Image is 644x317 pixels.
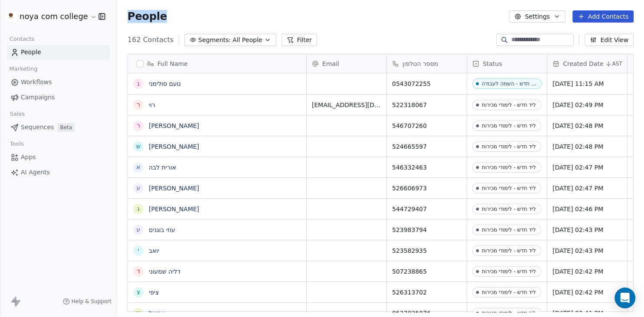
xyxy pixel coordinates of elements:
a: [PERSON_NAME] [149,122,199,129]
a: People [7,45,110,59]
span: מספר הטלפון [402,59,438,68]
span: noya com college [20,11,88,22]
a: [PERSON_NAME] [149,143,199,150]
span: Workflows [21,78,52,87]
span: [DATE] 02:47 PM [552,184,603,193]
img: %C3%97%C2%9C%C3%97%C2%95%C3%97%C2%92%C3%97%C2%95%20%C3%97%C2%9E%C3%97%C2%9B%C3%97%C2%9C%C3%97%C2%... [6,11,16,22]
span: Full Name [157,59,188,68]
span: People [127,10,167,23]
div: grid [128,73,307,312]
span: [DATE] 02:43 PM [552,246,603,255]
div: א [136,163,140,172]
a: Campaigns [7,90,110,105]
span: 523582935 [392,246,427,255]
a: [PERSON_NAME] [149,206,199,212]
span: 522318067 [392,101,427,109]
div: ליד חדש - לימודי מכירות [482,144,536,150]
a: ציפי [149,289,159,296]
a: עוזי בוגנים [149,226,175,233]
span: [DATE] 02:46 PM [552,205,603,213]
span: 523983794 [392,225,427,234]
span: AST [612,60,622,67]
span: Sales [6,108,29,121]
span: Segments: [198,36,231,45]
a: רוי [149,101,155,108]
div: Open Intercom Messenger [615,288,635,308]
span: [DATE] 02:43 PM [552,225,603,234]
span: [DATE] 02:42 PM [552,267,603,276]
span: People [21,48,41,57]
span: [DATE] 11:15 AM [552,79,604,88]
button: Edit View [585,34,634,46]
span: 544729407 [392,205,427,213]
div: י [137,246,139,255]
a: דליה שמעוני [149,268,180,275]
span: Help & Support [72,298,111,305]
span: [DATE] 02:49 PM [552,101,603,109]
div: ליד חדש - לימודי מכירות [482,310,536,316]
span: [DATE] 02:48 PM [552,142,603,151]
div: ליד חדש - לימודי מכירות [482,123,536,129]
a: [PERSON_NAME] [149,185,199,192]
span: 507238865 [392,267,427,276]
button: Add Contacts [572,10,634,23]
span: [EMAIL_ADDRESS][DOMAIN_NAME] [312,101,381,109]
div: נ [137,79,140,88]
span: 0543072255 [392,79,431,88]
a: יואב [149,247,159,254]
div: ר [137,100,140,109]
div: ג [137,204,140,213]
a: Apps [7,150,110,164]
div: ליד חדש - לימודי מכירות [482,164,536,170]
a: SequencesBeta [7,120,110,134]
span: 162 Contacts [127,35,173,45]
span: Apps [21,153,36,162]
a: Help & Support [63,298,111,305]
span: [DATE] 02:42 PM [552,288,603,297]
div: צ [137,288,140,297]
span: Tools [6,137,27,150]
span: 526313702 [392,288,427,297]
span: Beta [57,123,75,132]
span: [DATE] 02:47 PM [552,163,603,172]
span: Marketing [6,62,41,75]
a: אורית לבה [149,164,176,171]
button: Settings [509,10,565,23]
div: ר [137,121,140,130]
span: Contacts [6,33,38,46]
div: ליד חדש - לימודי מכירות [482,206,536,212]
div: ליד חדש - לימודי מכירות [482,102,536,108]
div: ד [137,267,140,276]
span: Email [322,59,339,68]
span: Sequences [21,123,54,132]
span: Campaigns [21,93,55,102]
span: 526606973 [392,184,427,193]
div: ע [137,183,141,193]
a: אביטל [149,310,165,317]
div: מספר הטלפון [387,54,467,73]
div: Created DateAST [547,54,627,73]
div: Status [467,54,547,73]
div: ליד חדש - לימודי מכירות [482,227,536,233]
div: ע [137,225,141,234]
span: Status [483,59,502,68]
span: Created Date [563,59,603,68]
a: Workflows [7,75,110,89]
div: ליד חדש - לימודי מכירות [482,248,536,254]
button: Filter [281,34,317,46]
button: noya com college [10,9,92,24]
div: ליד חדש - לימודי מכירות [482,185,536,191]
span: All People [232,36,262,45]
span: AI Agents [21,168,50,177]
div: ליד חדש - לימודי מכירות [482,268,536,275]
span: 546332463 [392,163,427,172]
a: נועם סולימני [149,80,181,87]
div: ליד חדש - השמה לעבודה [482,81,536,87]
div: ליד חדש - לימודי מכירות [482,289,536,295]
div: Email [307,54,386,73]
span: 524665597 [392,142,427,151]
span: 546707260 [392,121,427,130]
a: AI Agents [7,165,110,180]
div: ש [136,142,141,151]
span: [DATE] 02:48 PM [552,121,603,130]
